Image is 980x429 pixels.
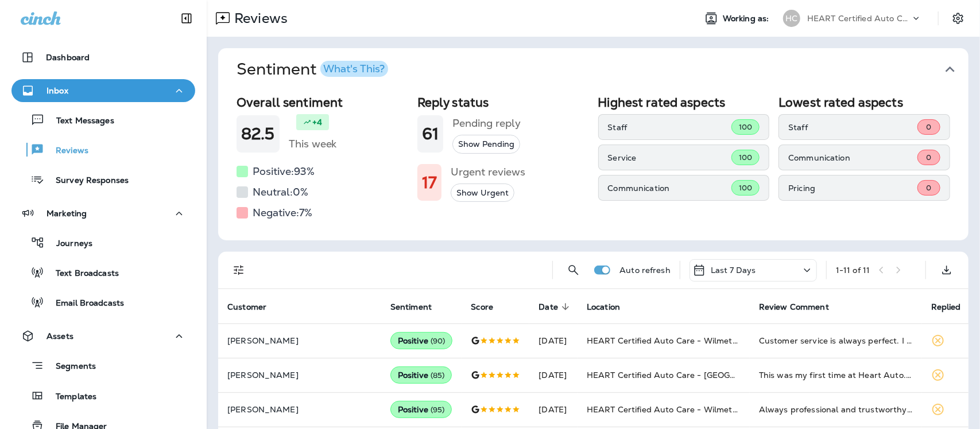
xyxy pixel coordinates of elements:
span: Sentiment [390,302,447,312]
span: Replied [931,302,961,312]
span: HEART Certified Auto Care - Wilmette [587,336,741,346]
div: HC [783,10,800,27]
button: Reviews [11,138,195,162]
button: Text Broadcasts [11,260,195,284]
p: Communication [608,184,731,193]
span: 0 [926,153,931,162]
div: Positive [390,401,452,418]
p: Survey Responses [44,175,129,186]
p: Templates [44,392,96,403]
span: Location [587,302,620,312]
div: Customer service is always perfect. I know when I leave there my car has the service that’s neede... [759,335,913,346]
div: SentimentWhat's This? [218,91,969,240]
p: Email Broadcasts [44,298,124,309]
p: Last 7 Days [711,266,756,275]
div: 1 - 11 of 11 [836,266,870,275]
p: [PERSON_NAME] [227,336,372,345]
button: Survey Responses [11,167,195,192]
div: Positive [390,366,452,384]
span: ( 95 ) [431,405,445,415]
button: Filters [227,259,250,282]
button: Search Reviews [562,259,585,282]
span: Customer [227,302,281,312]
p: +4 [312,116,322,128]
h5: Neutral: 0 % [253,183,308,201]
p: Auto refresh [619,266,671,275]
h5: Negative: 7 % [253,204,312,222]
h2: Highest rated aspects [598,95,770,110]
div: This was my first time at Heart Auto. The staff were so warm and helpful. I had to replace all of... [759,369,913,381]
h2: Reply status [417,95,589,110]
p: Service [608,153,731,162]
td: [DATE] [529,392,578,427]
p: Communication [788,153,917,162]
p: Text Broadcasts [44,268,119,279]
p: Segments [44,361,96,373]
button: Text Messages [11,108,195,132]
button: Settings [948,8,969,29]
button: Inbox [11,79,195,102]
button: Segments [11,353,195,378]
p: Marketing [47,209,87,218]
span: 100 [739,153,752,162]
p: Staff [608,123,731,132]
span: Sentiment [390,302,432,312]
button: Collapse Sidebar [171,7,203,30]
div: Positive [390,332,453,349]
button: Assets [11,325,195,348]
span: Date [539,302,573,312]
p: [PERSON_NAME] [227,370,372,380]
span: ( 85 ) [431,370,445,380]
span: ( 90 ) [431,336,446,346]
button: Journeys [11,231,195,255]
h1: Sentiment [237,60,388,79]
button: Export as CSV [935,259,958,282]
button: What's This? [320,61,388,77]
span: Replied [931,302,976,312]
span: Location [587,302,635,312]
p: Pricing [788,184,917,193]
td: [DATE] [529,358,578,392]
p: Text Messages [45,116,114,127]
h2: Lowest rated aspects [778,95,950,110]
span: HEART Certified Auto Care - [GEOGRAPHIC_DATA] [587,370,793,380]
div: What's This? [323,64,385,74]
span: 0 [926,183,931,193]
h2: Overall sentiment [237,95,408,110]
div: Always professional and trustworthy service! [759,404,913,415]
h5: Pending reply [452,114,521,132]
span: 0 [926,122,931,132]
p: [PERSON_NAME] [227,405,372,414]
button: Show Urgent [451,184,514,202]
h5: Urgent reviews [451,163,525,181]
td: [DATE] [529,323,578,358]
p: Staff [788,123,917,132]
p: Journeys [45,239,92,249]
span: Score [471,302,508,312]
button: Email Broadcasts [11,290,195,314]
p: Dashboard [46,53,90,62]
span: Review Comment [759,302,829,312]
span: 100 [739,122,752,132]
p: Reviews [44,146,88,157]
button: Dashboard [11,46,195,69]
h1: 17 [422,173,437,192]
p: Inbox [47,86,68,95]
button: Marketing [11,202,195,225]
h5: Positive: 93 % [253,162,315,181]
span: 100 [739,183,752,193]
span: HEART Certified Auto Care - Wilmette [587,404,741,415]
p: HEART Certified Auto Care [807,14,911,23]
button: Templates [11,384,195,408]
h1: 82.5 [241,124,275,143]
p: Assets [47,331,73,341]
h1: 61 [422,124,439,143]
span: Review Comment [759,302,844,312]
button: Show Pending [452,135,520,154]
span: Working as: [723,14,772,24]
p: Reviews [230,10,288,27]
button: SentimentWhat's This? [227,48,978,91]
span: Score [471,302,493,312]
span: Date [539,302,558,312]
h5: This week [289,135,337,153]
